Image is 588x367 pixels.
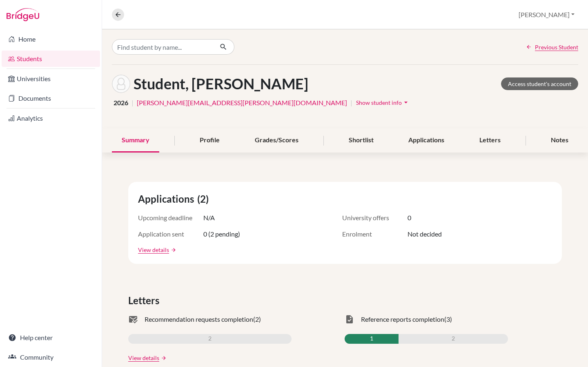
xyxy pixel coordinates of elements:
[114,98,128,108] span: 2026
[203,229,240,239] span: 0 (2 pending)
[444,314,452,324] span: (3)
[138,213,203,223] span: Upcoming deadline
[112,39,213,55] input: Find student by name...
[131,98,134,108] span: |
[370,334,373,344] span: 1
[2,329,100,346] a: Help center
[2,51,100,67] a: Students
[128,354,159,362] a: View details
[339,128,383,153] div: Shortlist
[515,7,578,22] button: [PERSON_NAME]
[112,128,159,153] div: Summary
[2,90,100,106] a: Documents
[197,192,212,206] span: (2)
[159,355,167,361] a: arrow_forward
[112,75,130,93] img: Riya Student's avatar
[208,334,212,344] span: 2
[2,31,100,47] a: Home
[452,334,455,344] span: 2
[245,128,308,153] div: Grades/Scores
[128,314,138,324] span: mark_email_read
[145,314,253,324] span: Recommendation requests completion
[190,128,229,153] div: Profile
[402,98,410,106] i: arrow_drop_down
[203,213,215,223] span: N/A
[399,128,454,153] div: Applications
[350,98,352,108] span: |
[169,247,176,253] a: arrow_forward
[541,128,578,153] div: Notes
[535,43,578,51] span: Previous Student
[356,96,410,109] button: Show student infoarrow_drop_down
[138,192,197,206] span: Applications
[501,77,578,90] a: Access student's account
[342,229,408,239] span: Enrolment
[138,229,203,239] span: Application sent
[253,314,261,324] span: (2)
[137,98,347,108] a: [PERSON_NAME][EMAIL_ADDRESS][PERSON_NAME][DOMAIN_NAME]
[7,8,39,21] img: Bridge-U
[342,213,408,223] span: University offers
[2,349,100,365] a: Community
[408,229,442,239] span: Not decided
[138,245,169,254] a: View details
[361,314,444,324] span: Reference reports completion
[356,99,402,106] span: Show student info
[2,71,100,87] a: Universities
[128,293,163,308] span: Letters
[408,213,411,223] span: 0
[345,314,354,324] span: task
[470,128,510,153] div: Letters
[526,43,578,51] a: Previous Student
[2,110,100,126] a: Analytics
[134,75,308,93] h1: Student, [PERSON_NAME]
